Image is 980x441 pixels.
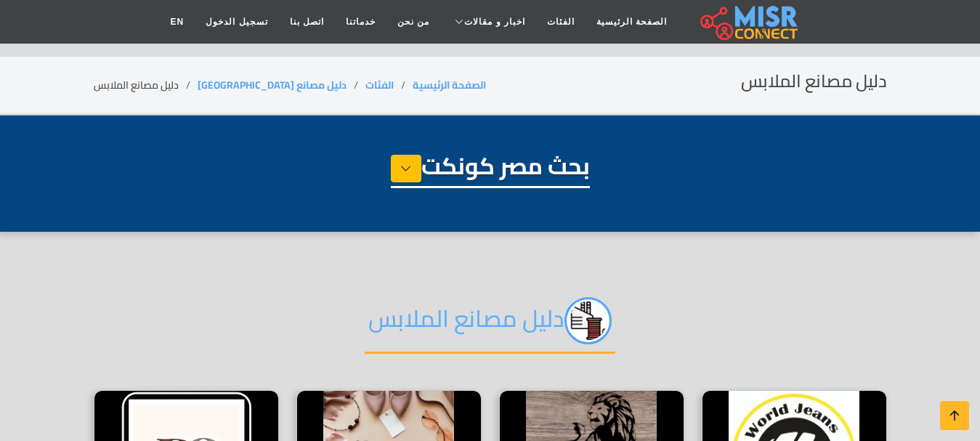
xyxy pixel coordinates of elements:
h2: دليل مصانع الملابس [741,71,887,92]
a: EN [160,8,195,36]
a: الفئات [536,8,586,36]
a: الصفحة الرئيسية [586,8,678,36]
img: jc8qEEzyi89FPzAOrPPq.png [564,297,612,344]
a: الفئات [365,76,394,94]
a: من نحن [386,8,440,36]
a: اتصل بنا [279,8,335,36]
li: دليل مصانع الملابس [94,78,198,93]
h2: دليل مصانع الملابس [365,297,615,354]
a: خدماتنا [335,8,386,36]
a: تسجيل الدخول [195,8,278,36]
h1: بحث مصر كونكت [391,152,590,188]
a: اخبار و مقالات [440,8,536,36]
img: main.misr_connect [700,4,798,40]
span: اخبار و مقالات [464,15,525,28]
a: دليل مصانع [GEOGRAPHIC_DATA] [198,76,347,94]
a: الصفحة الرئيسية [413,76,486,94]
